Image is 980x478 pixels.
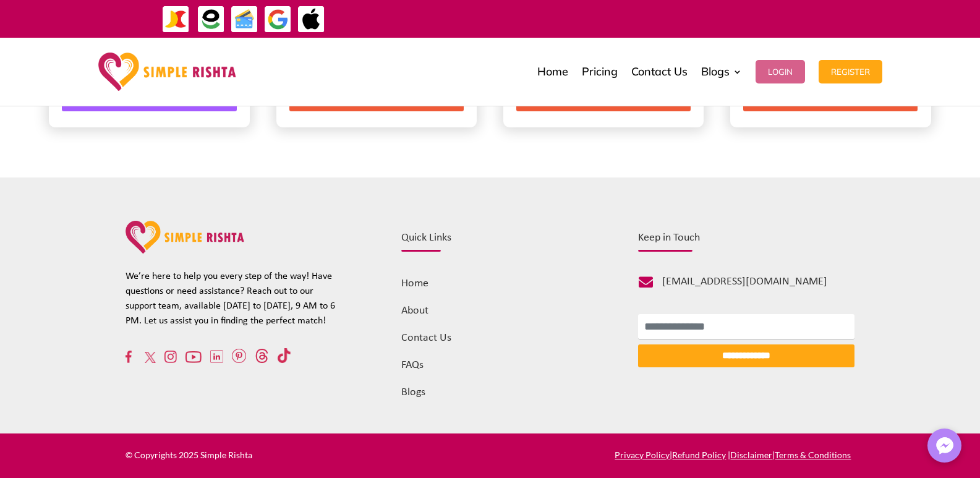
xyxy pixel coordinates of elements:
img: JazzCash-icon [162,6,190,33]
a: Terms & Conditions [775,450,851,460]
span: We’re here to help you every step of the way! Have questions or need assistance? Reach out to our... [126,271,335,326]
button: Login [756,60,805,83]
a: Simple rishta logo [126,245,245,255]
a: Privacy Policy [615,450,670,460]
span: © Copyrights 2025 Simple Rishta [126,450,252,460]
a: Refund Policy [672,450,726,460]
img: Messenger [932,433,957,458]
a: Home [401,278,428,289]
a: Login [756,41,805,103]
a: About [401,305,428,317]
button: Register [819,60,882,83]
img: website-logo-pink-orange [126,221,245,254]
img: Credit Cards [231,6,258,33]
a: Blogs [401,386,425,398]
img: EasyPaisa-icon [197,6,225,33]
a: Home [537,41,568,103]
a: Contact Us [631,41,688,103]
img: ApplePay-icon [297,6,325,33]
a: Register [819,41,882,103]
a: Blogs [701,41,742,103]
h4: Quick Links [401,233,598,250]
span: [EMAIL_ADDRESS][DOMAIN_NAME] [662,276,827,288]
a: Contact Us [401,332,451,344]
a: Pricing [582,41,618,103]
p: | | [510,449,855,461]
a: Disclaimer [730,450,772,460]
img: GooglePay-icon [264,6,292,33]
span: | [730,450,854,460]
span:  [639,275,653,289]
a: FAQs [401,359,424,371]
h4: Keep in Touch [638,233,854,250]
